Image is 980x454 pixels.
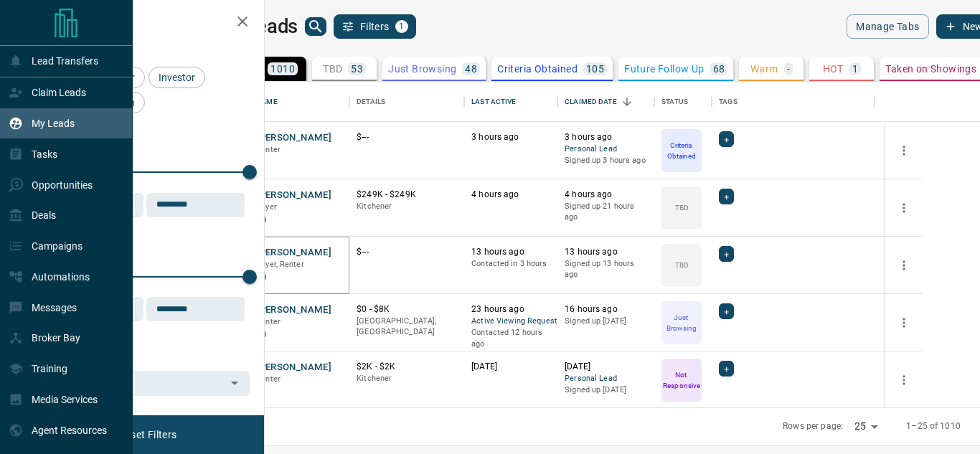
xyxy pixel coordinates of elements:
p: - [787,64,790,74]
span: + [724,189,729,204]
button: Open [225,373,245,393]
p: 4 hours ago [471,189,550,201]
span: + [724,247,729,261]
span: + [724,361,729,376]
button: more [893,255,915,276]
button: more [893,140,915,161]
div: Name [256,82,278,122]
p: TBD [323,64,342,74]
button: [PERSON_NAME] [256,131,331,145]
h2: Filters [46,14,250,32]
button: search button [305,17,326,36]
div: + [719,131,734,147]
span: Personal Lead [565,143,647,156]
div: Details [357,82,385,122]
div: + [719,303,734,319]
p: $--- [357,131,457,143]
div: Claimed Date [557,82,654,122]
div: + [719,246,734,262]
button: more [893,369,915,391]
p: HOT [823,64,844,74]
span: + [724,132,729,146]
p: [GEOGRAPHIC_DATA], [GEOGRAPHIC_DATA] [357,316,457,338]
p: [DATE] [471,361,550,373]
button: [PERSON_NAME] [256,303,331,317]
p: Kitchener [357,373,457,384]
p: Just Browsing [388,64,456,74]
span: Renter [256,145,281,154]
button: [PERSON_NAME] [256,246,331,260]
div: Details [349,82,464,122]
p: 53 [351,64,363,74]
div: Investor [149,67,205,88]
div: Claimed Date [565,82,617,122]
button: [PERSON_NAME] [256,189,331,202]
p: Signed up [DATE] [565,316,647,327]
p: Rows per page: [783,420,843,432]
span: + [724,304,729,318]
p: 1 [852,64,858,74]
p: 1010 [270,64,295,74]
p: 105 [586,64,604,74]
div: Name [249,82,349,122]
p: 1–25 of 1010 [906,420,961,432]
p: $2K - $2K [357,361,457,373]
p: Signed up [DATE] [565,384,647,396]
span: Investor [154,72,200,83]
div: Last Active [464,82,557,122]
p: Signed up 13 hours ago [565,258,647,280]
div: Status [661,82,688,122]
p: 3 hours ago [471,131,550,143]
p: Kitchener [357,201,457,212]
p: TBD [675,260,689,270]
p: [DATE] [565,361,647,373]
p: Not Responsive [663,369,700,391]
div: Last Active [471,82,516,122]
p: TBD [675,202,689,213]
p: Taken on Showings [885,64,976,74]
p: $--- [357,246,457,258]
p: $0 - $8K [357,303,457,316]
div: Tags [719,82,738,122]
span: Renter [256,374,281,384]
span: Personal Lead [565,373,647,385]
p: 23 hours ago [471,303,550,316]
p: 3 hours ago [565,131,647,143]
div: Tags [712,82,875,122]
button: Filters1 [334,14,416,39]
p: Signed up 3 hours ago [565,155,647,166]
button: [PERSON_NAME] [256,361,331,374]
span: Active Viewing Request [471,316,550,328]
span: Buyer, Renter [256,260,304,269]
span: Buyer [256,202,277,212]
p: 13 hours ago [471,246,550,258]
p: Signed up 21 hours ago [565,201,647,223]
p: Contacted in 3 hours [471,258,550,270]
p: Just Browsing [663,312,700,334]
p: Contacted 12 hours ago [471,327,550,349]
p: 16 hours ago [565,303,647,316]
p: Criteria Obtained [663,140,700,161]
button: Manage Tabs [847,14,928,39]
p: 48 [465,64,477,74]
button: more [893,312,915,334]
p: Warm [750,64,778,74]
div: + [719,189,734,204]
button: more [893,197,915,219]
span: Renter [256,317,281,326]
p: Criteria Obtained [497,64,578,74]
p: $249K - $249K [357,189,457,201]
p: 13 hours ago [565,246,647,258]
p: 4 hours ago [565,189,647,201]
div: 25 [849,416,883,437]
p: 68 [713,64,725,74]
div: + [719,361,734,377]
button: Reset Filters [109,422,186,447]
div: Status [654,82,712,122]
span: 1 [397,22,407,32]
p: Future Follow Up [624,64,704,74]
button: Sort [617,92,637,112]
